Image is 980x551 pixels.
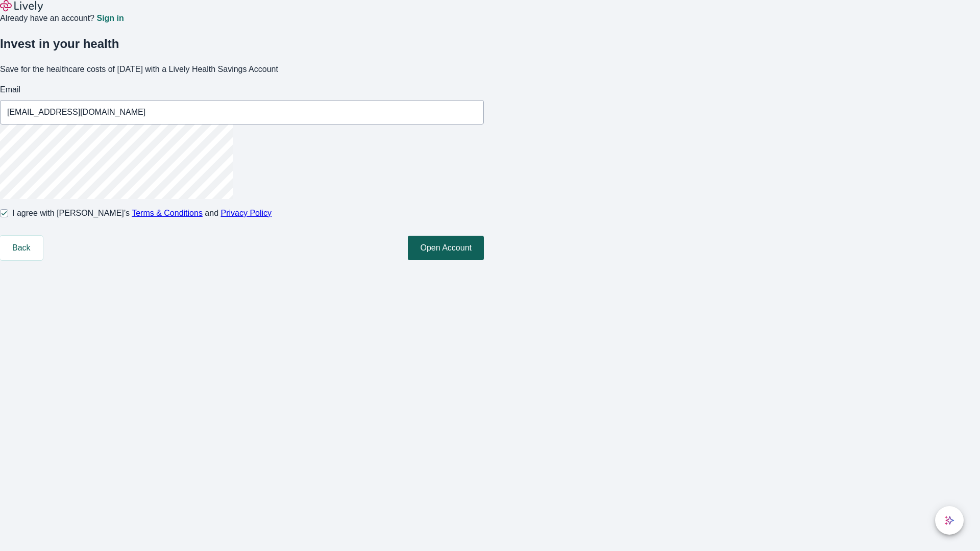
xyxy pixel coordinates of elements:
a: Privacy Policy [221,209,272,217]
a: Sign in [96,14,124,22]
a: Terms & Conditions [132,209,203,217]
button: Open Account [408,236,484,260]
svg: Lively AI Assistant [944,515,954,525]
button: chat [935,506,964,535]
span: I agree with [PERSON_NAME]’s and [12,207,272,219]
